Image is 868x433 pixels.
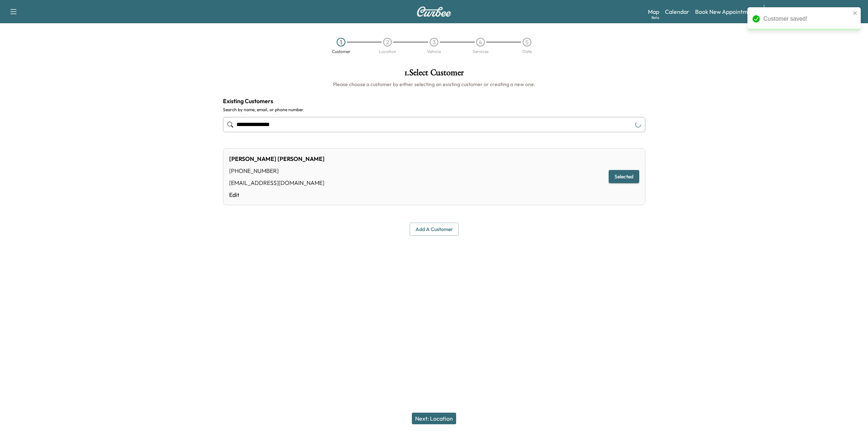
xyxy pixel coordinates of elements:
div: [EMAIL_ADDRESS][DOMAIN_NAME] [229,178,325,187]
div: 5 [523,38,531,46]
div: Date [522,49,532,54]
h1: 1 . Select Customer [223,68,645,81]
a: Edit [229,190,325,199]
a: Calendar [665,7,689,16]
button: Add a customer [410,223,459,236]
div: Services [472,49,488,54]
div: Beta [652,15,659,20]
div: Vehicle [427,49,441,54]
div: 2 [383,38,392,46]
a: MapBeta [648,7,659,16]
h6: Please choose a customer by either selecting an existing customer or creating a new one. [223,81,645,88]
button: close [853,10,858,16]
div: 4 [476,38,485,46]
div: [PHONE_NUMBER] [229,166,325,175]
div: 3 [430,38,438,46]
div: Customer [332,49,350,54]
button: Selected [609,170,639,183]
button: Next: Location [412,413,456,424]
div: Location [379,49,396,54]
img: Curbee Logo [417,7,451,17]
h4: Existing Customers [223,97,645,105]
a: Book New Appointment [695,7,757,16]
div: Customer saved! [763,15,851,23]
div: 1 [337,38,345,46]
label: Search by name, email, or phone number [223,107,645,113]
div: [PERSON_NAME] [PERSON_NAME] [229,154,325,163]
